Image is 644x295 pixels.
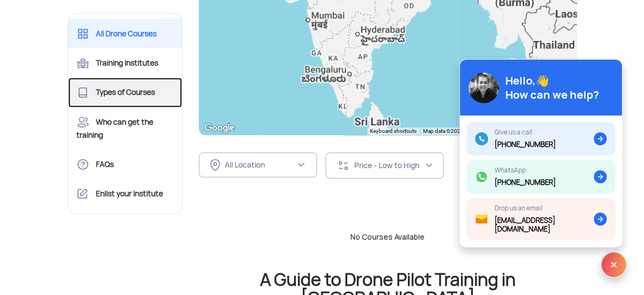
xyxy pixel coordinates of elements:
a: Drop us an email[EMAIL_ADDRESS][DOMAIN_NAME] [466,198,615,240]
span: Map data ©2025 Google, Mapa GISrael, TMap Mobility [423,128,552,134]
div: No Courses Available [191,232,585,242]
a: Training Institutes [68,48,183,78]
div: Hello,👋 How can we help? [505,74,599,102]
img: ic_call.svg [475,132,488,145]
a: Types of Courses [68,78,183,107]
img: ic_chevron_down.svg [297,161,305,169]
a: Who can get the training [68,107,183,150]
div: [EMAIL_ADDRESS][DOMAIN_NAME] [495,216,594,234]
button: Keyboard shortcuts [370,127,417,135]
a: Open this area in Google Maps (opens a new window) [201,121,237,135]
a: Enlist your Institute [68,179,183,208]
div: Drop us an email [495,204,594,212]
img: ic_mail.svg [475,213,488,226]
img: ic_arrow.svg [594,132,607,145]
img: ic_arrow.svg [594,213,607,226]
div: Give us a call [495,129,556,136]
img: Google [201,121,237,135]
button: All Location [199,152,317,177]
img: ic_x.svg [601,252,627,278]
a: FAQs [68,150,183,179]
img: ic_location_inActive.svg [210,159,220,171]
div: Price - Low to High [354,161,425,170]
img: ic_whatsapp.svg [475,170,488,183]
button: Price - Low to High [326,152,444,178]
img: ic_arrow.svg [594,170,607,183]
div: WhatsApp [495,166,556,174]
div: [PHONE_NUMBER] [495,140,556,149]
a: All Drone Courses [68,19,183,48]
div: [PHONE_NUMBER] [495,178,556,187]
a: WhatsApp[PHONE_NUMBER] [466,160,615,194]
img: img_avatar@2x.png [469,73,499,103]
div: All Location [225,160,295,170]
a: Give us a call[PHONE_NUMBER] [466,122,615,156]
